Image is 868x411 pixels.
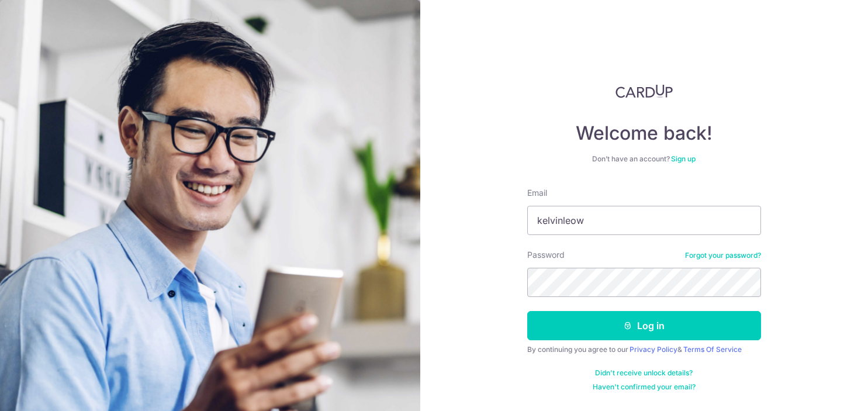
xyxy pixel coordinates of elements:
[595,368,693,378] a: Didn't receive unlock details?
[527,154,761,164] div: Don’t have an account?
[527,345,761,354] div: By continuing you agree to our &
[527,249,565,261] label: Password
[615,84,673,98] img: CardUp Logo
[593,382,696,392] a: Haven't confirmed your email?
[630,345,677,354] a: Privacy Policy
[671,154,696,163] a: Sign up
[527,206,761,235] input: Enter your Email
[527,187,547,199] label: Email
[527,122,761,145] h4: Welcome back!
[683,345,742,354] a: Terms Of Service
[527,311,761,340] button: Log in
[685,251,761,260] a: Forgot your password?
